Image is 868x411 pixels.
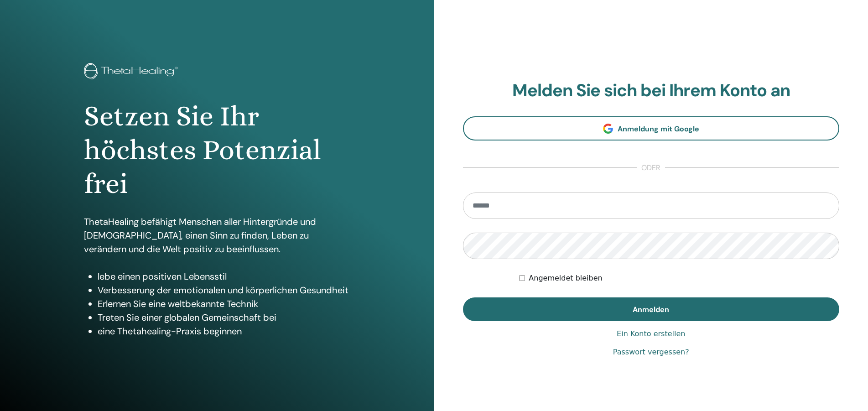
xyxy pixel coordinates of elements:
[617,328,685,339] a: Ein Konto erstellen
[98,297,350,311] li: Erlernen Sie eine weltbekannte Technik
[98,311,350,324] li: Treten Sie einer globalen Gemeinschaft bei
[519,273,839,284] div: Keep me authenticated indefinitely or until I manually logout
[98,283,350,297] li: Verbesserung der emotionalen und körperlichen Gesundheit
[463,80,840,101] h2: Melden Sie sich bei Ihrem Konto an
[463,116,840,140] a: Anmeldung mit Google
[84,99,350,201] h1: Setzen Sie Ihr höchstes Potenzial frei
[529,273,602,284] label: Angemeldet bleiben
[98,324,350,338] li: eine Thetahealing-Praxis beginnen
[637,162,665,173] span: oder
[84,215,350,256] p: ThetaHealing befähigt Menschen aller Hintergründe und [DEMOGRAPHIC_DATA], einen Sinn zu finden, L...
[618,124,699,134] span: Anmeldung mit Google
[633,305,669,314] span: Anmelden
[463,297,840,321] button: Anmelden
[98,270,350,283] li: lebe einen positiven Lebensstil
[613,347,689,358] a: Passwort vergessen?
